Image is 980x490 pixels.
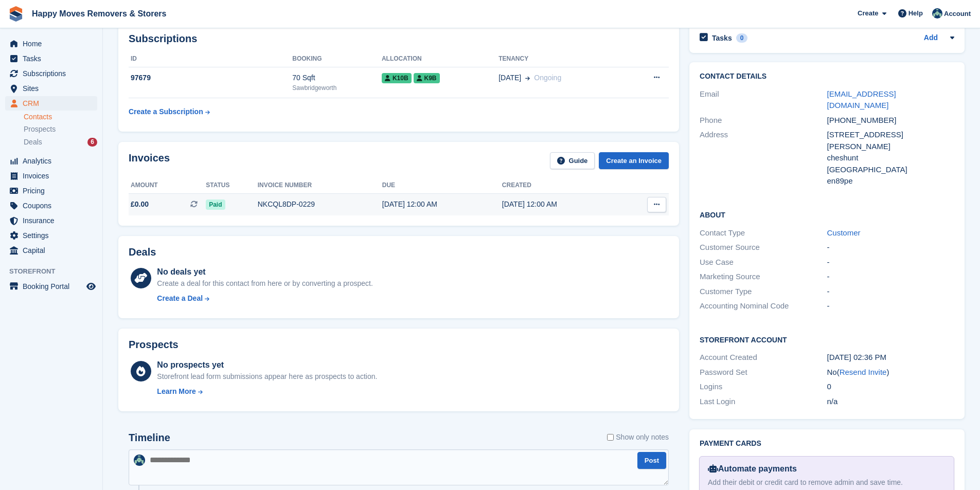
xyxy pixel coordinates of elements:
[23,169,84,183] span: Invoices
[24,137,42,147] span: Deals
[129,339,179,351] h2: Prospects
[87,138,97,147] div: 6
[827,129,954,152] div: [STREET_ADDRESS][PERSON_NAME]
[5,243,97,258] a: menu
[840,368,887,376] a: Resend Invite
[5,96,97,111] a: menu
[827,175,954,187] div: en89pe
[157,293,203,304] div: Create a Deal
[8,6,24,22] img: stora-icon-8386f47178a22dfd0bd8f6a31ec36ba5ce8667c1dd55bd0f319d3a0aa187defe.svg
[5,279,97,294] a: menu
[550,152,595,169] a: Guide
[607,432,614,443] input: Show only notes
[700,227,827,239] div: Contact Type
[827,381,954,393] div: 0
[24,137,97,148] a: Deals 6
[700,286,827,298] div: Customer Type
[708,477,946,488] div: Add their debit or credit card to remove admin and save time.
[5,51,97,66] a: menu
[129,72,292,83] div: 97679
[129,106,203,117] div: Create a Subscription
[85,280,97,293] a: Preview store
[700,129,827,187] div: Address
[5,66,97,81] a: menu
[129,152,170,169] h2: Invoices
[708,463,946,475] div: Automate payments
[23,96,84,111] span: CRM
[23,228,84,243] span: Settings
[700,396,827,408] div: Last Login
[23,154,84,168] span: Analytics
[827,271,954,283] div: -
[24,124,97,135] a: Prospects
[157,278,372,289] div: Create a deal for this contact from here or by converting a prospect.
[129,51,292,67] th: ID
[157,386,377,397] a: Learn More
[157,266,372,278] div: No deals yet
[700,381,827,393] div: Logins
[944,9,971,19] span: Account
[23,279,84,294] span: Booking Portal
[382,73,412,83] span: K10B
[23,51,84,66] span: Tasks
[206,199,225,210] span: Paid
[5,198,97,213] a: menu
[206,177,258,194] th: Status
[23,184,84,198] span: Pricing
[736,33,748,43] div: 0
[258,177,382,194] th: Invoice number
[382,177,502,194] th: Due
[157,359,377,371] div: No prospects yet
[24,124,56,134] span: Prospects
[700,88,827,112] div: Email
[637,452,666,469] button: Post
[837,368,889,376] span: ( )
[827,89,896,110] a: [EMAIL_ADDRESS][DOMAIN_NAME]
[28,5,170,22] a: Happy Moves Removers & Storers
[129,102,210,121] a: Create a Subscription
[131,199,149,210] span: £0.00
[129,177,206,194] th: Amount
[700,334,954,344] h2: Storefront Account
[129,432,170,444] h2: Timeline
[157,371,377,382] div: Storefront lead form submissions appear here as prospects to action.
[700,209,954,220] h2: About
[827,352,954,364] div: [DATE] 02:36 PM
[700,300,827,312] div: Accounting Nominal Code
[502,199,622,210] div: [DATE] 12:00 AM
[5,154,97,168] a: menu
[534,74,561,82] span: Ongoing
[129,33,669,45] h2: Subscriptions
[5,228,97,243] a: menu
[827,115,954,126] div: [PHONE_NUMBER]
[129,246,156,258] h2: Deals
[5,184,97,198] a: menu
[700,72,954,81] h2: Contact Details
[924,32,938,44] a: Add
[292,72,382,83] div: 70 Sqft
[502,177,622,194] th: Created
[134,455,145,466] img: Admin
[157,386,195,397] div: Learn More
[700,352,827,364] div: Account Created
[23,81,84,96] span: Sites
[827,164,954,176] div: [GEOGRAPHIC_DATA]
[5,81,97,96] a: menu
[700,271,827,283] div: Marketing Source
[5,213,97,228] a: menu
[498,51,625,67] th: Tenancy
[157,293,372,304] a: Create a Deal
[9,266,102,277] span: Storefront
[700,115,827,126] div: Phone
[908,8,923,19] span: Help
[23,243,84,258] span: Capital
[932,8,942,19] img: Admin
[23,66,84,81] span: Subscriptions
[23,198,84,213] span: Coupons
[5,169,97,183] a: menu
[607,432,669,443] label: Show only notes
[599,152,669,169] a: Create an Invoice
[827,367,954,378] div: No
[23,213,84,228] span: Insurance
[827,228,861,237] a: Customer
